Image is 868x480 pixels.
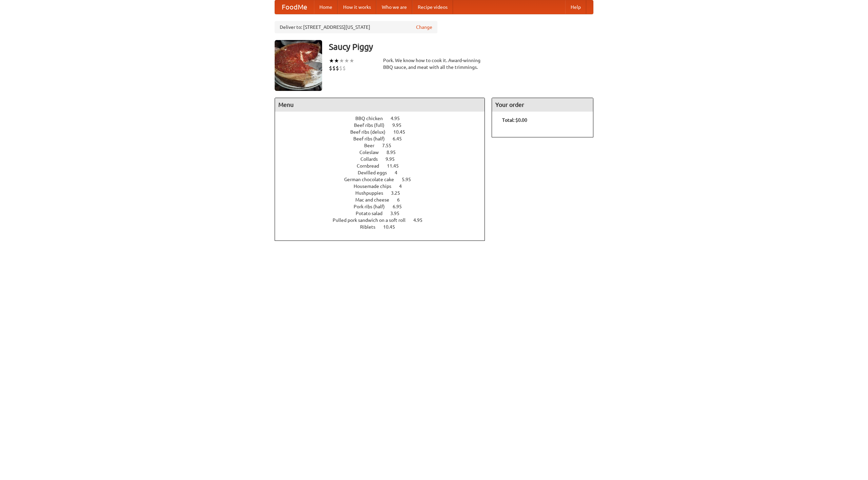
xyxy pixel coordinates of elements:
a: Beef ribs (full) 9.95 [354,122,414,128]
span: 9.95 [386,156,401,162]
a: Recipe videos [412,0,453,14]
span: German chocolate cake [344,177,401,182]
li: $ [329,64,332,72]
a: Change [416,24,432,31]
li: $ [336,64,339,72]
a: German chocolate cake 5.95 [344,177,423,182]
b: Total: $0.00 [502,117,527,123]
span: Pulled pork sandwich on a soft roll [333,217,412,223]
li: $ [339,64,342,72]
span: 4.95 [391,116,407,121]
a: Beef ribs (half) 6.45 [353,136,414,141]
span: 9.95 [392,122,408,128]
a: Beef ribs (delux) 10.45 [350,129,418,135]
span: Riblets [360,224,382,230]
span: Mac and cheese [355,197,396,203]
span: 4 [395,170,404,175]
span: Cornbread [357,163,386,169]
h3: Saucy Piggy [329,40,593,54]
a: Potato salad 3.95 [356,211,412,216]
a: Who we are [376,0,412,14]
span: Potato salad [356,211,389,216]
li: $ [342,64,346,72]
span: 3.25 [391,190,407,196]
li: ★ [349,57,354,64]
span: 6 [397,197,407,203]
div: Pork. We know how to cook it. Award-winning BBQ sauce, and meat with all the trimmings. [383,57,485,71]
span: 6.95 [393,204,409,209]
a: Riblets 10.45 [360,224,408,230]
li: $ [332,64,336,72]
a: Hushpuppies 3.25 [355,190,413,196]
h4: Menu [275,98,485,112]
span: 5.95 [402,177,418,182]
span: 6.45 [393,136,409,141]
a: Coleslaw 8.95 [359,150,408,155]
span: 11.45 [387,163,406,169]
span: BBQ chicken [355,116,390,121]
span: Coleslaw [359,150,386,155]
span: Beef ribs (delux) [350,129,392,135]
span: Beer [364,143,381,148]
a: How it works [338,0,376,14]
li: ★ [334,57,339,64]
span: Hushpuppies [355,190,390,196]
span: 10.45 [383,224,402,230]
span: Beef ribs (half) [353,136,392,141]
span: 4.95 [413,217,429,223]
h4: Your order [492,98,593,112]
a: Devilled eggs 4 [358,170,410,175]
a: BBQ chicken 4.95 [355,116,412,121]
li: ★ [339,57,344,64]
a: FoodMe [275,0,314,14]
a: Pork ribs (half) 6.95 [354,204,414,209]
a: Pulled pork sandwich on a soft roll 4.95 [333,217,435,223]
span: 10.45 [393,129,412,135]
a: Help [565,0,586,14]
span: Devilled eggs [358,170,394,175]
img: angular.jpg [275,40,322,91]
span: 3.95 [390,211,406,216]
span: 8.95 [387,150,402,155]
a: Collards 9.95 [360,156,407,162]
a: Home [314,0,338,14]
li: ★ [329,57,334,64]
span: Beef ribs (full) [354,122,391,128]
li: ★ [344,57,349,64]
a: Mac and cheese 6 [355,197,412,203]
span: 4 [399,184,409,189]
a: Cornbread 11.45 [357,163,411,169]
div: Deliver to: [STREET_ADDRESS][US_STATE] [275,21,437,33]
span: Pork ribs (half) [354,204,392,209]
a: Housemade chips 4 [354,184,414,189]
a: Beer 7.55 [364,143,404,148]
span: Housemade chips [354,184,398,189]
span: Collards [360,156,384,162]
span: 7.55 [382,143,398,148]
